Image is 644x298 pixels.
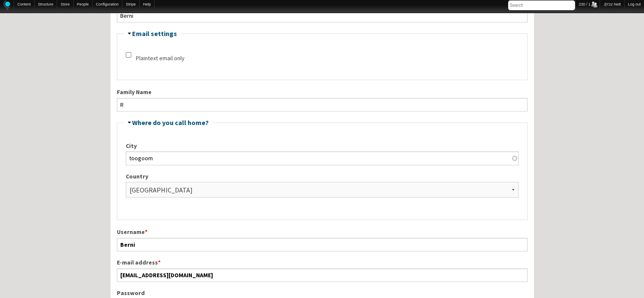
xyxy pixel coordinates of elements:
label: E-mail address [117,258,528,267]
label: City [126,142,519,150]
label: Family Name [117,88,528,97]
span: This field is required. [158,259,160,266]
label: Password [117,289,363,298]
a: Where do you call home? [132,118,209,127]
input: Search [508,0,575,10]
input: A valid e-mail address. All e-mails from the system will be sent to this address. The e-mail addr... [117,268,528,282]
label: Username [117,228,528,237]
a: Email settings [132,29,177,38]
label: Country [126,172,519,181]
input: Check this option if you do not wish to receive email messages with graphics and styles. [126,52,131,58]
span: This field is required. [145,228,147,236]
label: Plaintext email only [136,54,185,63]
input: Spaces are allowed; punctuation is not allowed except for periods, hyphens, apostrophes, and unde... [117,238,528,251]
img: Home [3,0,10,10]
